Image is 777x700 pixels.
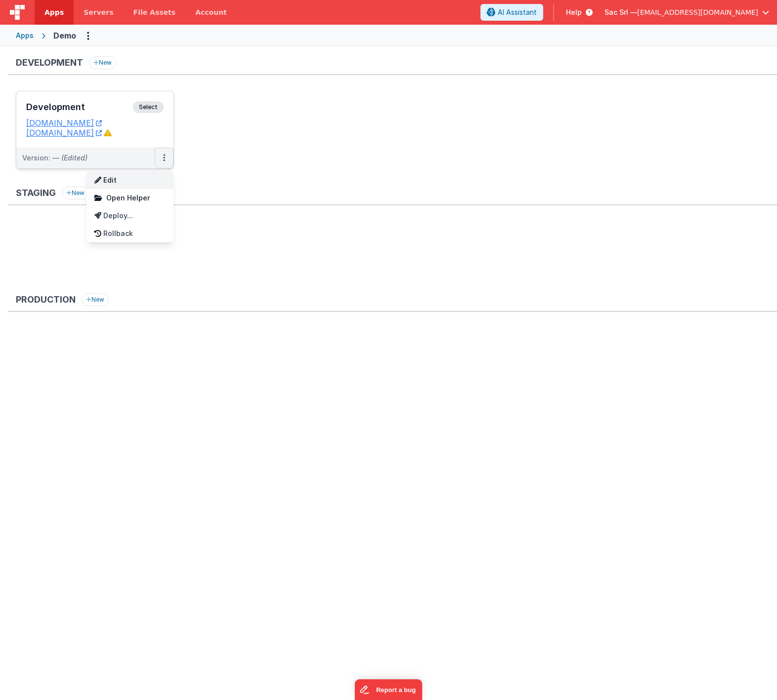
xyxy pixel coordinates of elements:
[86,171,173,189] a: Edit
[604,7,637,17] span: Sac Srl —
[355,679,423,700] iframe: Marker.io feedback button
[604,7,769,17] button: Sac Srl — [EMAIL_ADDRESS][DOMAIN_NAME]
[86,225,173,242] a: Rollback
[566,7,582,17] span: Help
[133,7,176,17] span: File Assets
[84,7,113,17] span: Servers
[106,194,150,202] span: Open Helper
[637,7,758,17] span: [EMAIL_ADDRESS][DOMAIN_NAME]
[86,207,173,225] a: Deploy...
[480,4,543,21] button: AI Assistant
[498,7,537,17] span: AI Assistant
[44,7,64,17] span: Apps
[86,171,173,242] div: Options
